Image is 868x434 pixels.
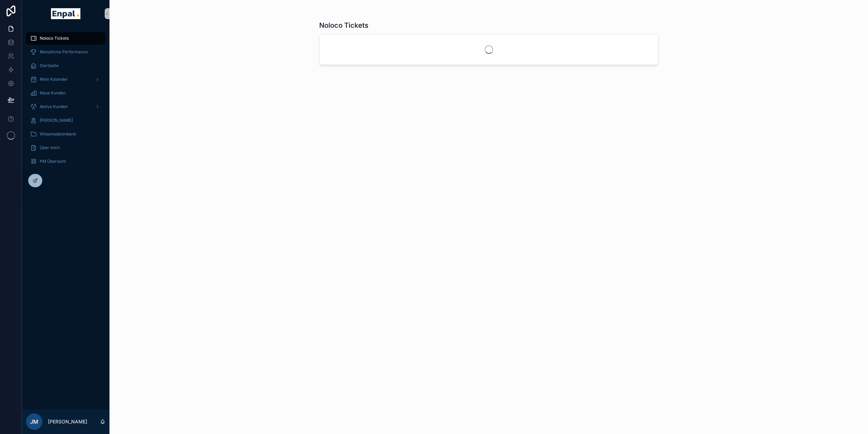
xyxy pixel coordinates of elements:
span: PM Übersicht [40,159,66,164]
span: JM [30,418,38,426]
img: App logo [51,8,80,19]
a: Wissensdatenbank [26,128,105,140]
h1: Noloco Tickets [319,21,368,30]
p: [PERSON_NAME] [48,418,87,425]
a: Über mich [26,142,105,154]
span: Aktive Kunden [40,104,68,109]
a: Startseite [26,60,105,72]
span: Mein Kalender [40,77,68,82]
div: scrollable content [22,27,109,176]
a: PM Übersicht [26,155,105,168]
span: [PERSON_NAME] [40,118,73,123]
a: Noloco Tickets [26,32,105,44]
span: Neue Kunden [40,90,66,96]
span: Startseite [40,63,59,68]
a: Aktive Kunden [26,101,105,113]
a: Monatliche Performance [26,46,105,58]
a: [PERSON_NAME] [26,114,105,127]
a: Mein Kalender [26,73,105,86]
span: Noloco Tickets [40,36,69,41]
span: Wissensdatenbank [40,131,76,137]
span: Monatliche Performance [40,49,88,55]
a: Neue Kunden [26,87,105,99]
span: Über mich [40,145,60,150]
